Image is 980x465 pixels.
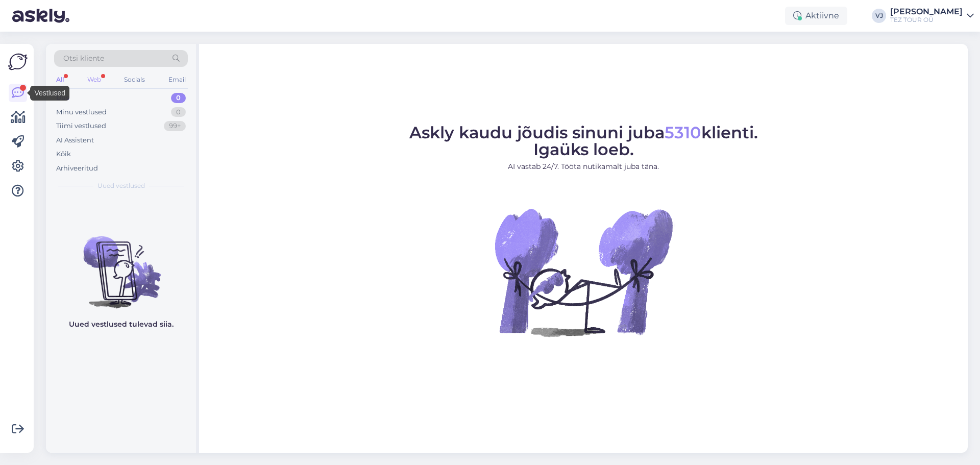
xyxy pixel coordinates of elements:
[56,163,98,174] div: Arhiveeritud
[56,107,107,117] div: Minu vestlused
[30,86,69,101] div: Vestlused
[54,73,66,86] div: All
[166,73,188,86] div: Email
[63,53,104,64] span: Otsi kliente
[890,8,974,24] a: [PERSON_NAME]TEZ TOUR OÜ
[785,7,847,25] div: Aktiivne
[69,319,174,330] p: Uued vestlused tulevad siia.
[665,123,701,142] span: 5310
[171,107,186,117] div: 0
[492,180,675,364] img: No Chat active
[171,93,186,103] div: 0
[890,16,963,24] div: TEZ TOUR OÜ
[8,52,28,71] img: Askly Logo
[46,218,196,310] img: No chats
[56,135,94,145] div: AI Assistent
[409,123,758,159] span: Askly kaudu jõudis sinuni juba klienti. Igaüks loeb.
[97,181,145,190] span: Uued vestlused
[872,9,886,23] div: VJ
[122,73,147,86] div: Socials
[164,121,186,131] div: 99+
[85,73,103,86] div: Web
[890,8,963,16] div: [PERSON_NAME]
[56,149,71,159] div: Kõik
[409,161,758,172] p: AI vastab 24/7. Tööta nutikamalt juba täna.
[56,121,106,131] div: Tiimi vestlused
